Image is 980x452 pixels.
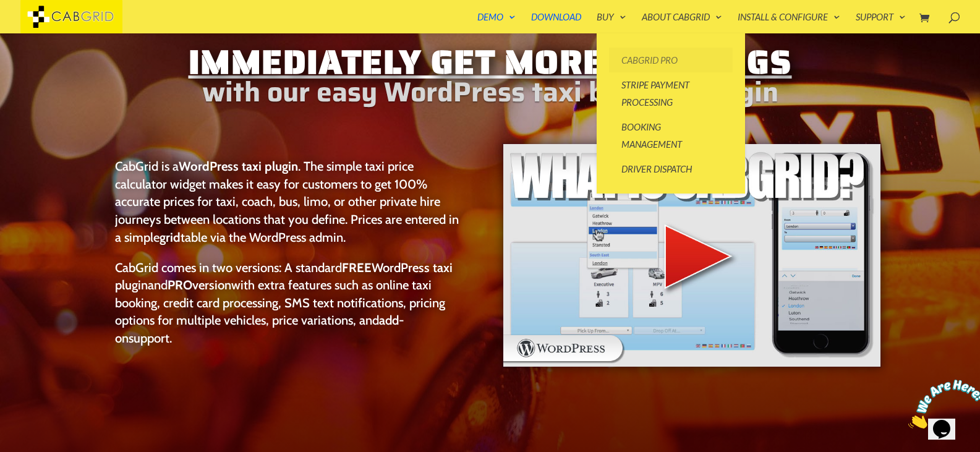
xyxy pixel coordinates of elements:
a: Demo [477,12,516,33]
iframe: chat widget [903,375,980,433]
a: Download [531,12,581,33]
strong: PRO [168,277,192,292]
a: Install & Configure [738,12,840,33]
a: Stripe Payment Processing [609,72,733,114]
img: WordPress taxi booking plugin Intro Video [502,143,882,367]
a: PROversion [168,277,231,292]
strong: grid [160,229,181,245]
strong: FREE [342,260,372,275]
a: WordPress taxi booking plugin Intro Video [502,358,882,370]
a: Booking Management [609,114,733,156]
p: CabGrid comes in two versions: A standard and with extra features such as online taxi booking, cr... [115,259,461,348]
strong: WordPress taxi plugin [179,158,298,174]
img: Chat attention grabber [5,5,82,54]
p: CabGrid is a . The simple taxi price calculator widget makes it easy for customers to get 100% ac... [115,158,461,258]
a: About CabGrid [642,12,722,33]
a: CabGrid Taxi Plugin [20,9,122,22]
a: Support [856,12,906,33]
a: CabGrid Pro [609,48,733,72]
h2: with our easy WordPress taxi booking plugin [98,87,882,104]
a: Driver Dispatch [609,156,733,181]
a: Buy [597,12,626,33]
h1: Immediately Get More Bookings [98,44,882,87]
